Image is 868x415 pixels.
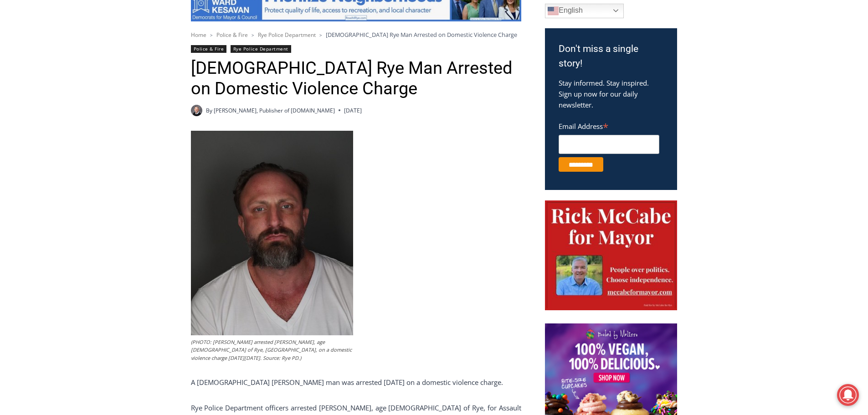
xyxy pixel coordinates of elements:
[238,91,422,111] span: Intern @ [DOMAIN_NAME]
[230,0,431,88] div: "[PERSON_NAME] and I covered the [DATE] Parade, which was a really eye opening experience as I ha...
[344,106,362,115] time: [DATE]
[191,58,521,99] h1: [DEMOGRAPHIC_DATA] Rye Man Arrested on Domestic Violence Charge
[559,117,659,133] label: Email Address
[191,338,353,362] figcaption: (PHOTO: [PERSON_NAME] arrested [PERSON_NAME], age [DEMOGRAPHIC_DATA] of Rye, [GEOGRAPHIC_DATA], o...
[545,200,677,311] img: McCabe for Mayor
[559,77,663,110] p: Stay informed. Stay inspired. Sign up now for our daily newsletter.
[216,31,248,39] a: Police & Fire
[548,5,559,16] img: en
[191,105,202,116] a: Author image
[252,32,254,38] span: >
[191,30,521,39] nav: Breadcrumbs
[210,32,213,38] span: >
[191,31,206,39] a: Home
[214,107,335,114] a: [PERSON_NAME], Publisher of [DOMAIN_NAME]
[219,88,442,113] a: Intern @ [DOMAIN_NAME]
[545,4,624,18] a: English
[326,31,517,39] span: [DEMOGRAPHIC_DATA] Rye Man Arrested on Domestic Violence Charge
[559,42,663,71] h3: Don't miss a single story!
[258,31,316,39] a: Rye Police Department
[206,106,212,115] span: By
[191,45,227,53] a: Police & Fire
[231,45,291,53] a: Rye Police Department
[191,377,521,388] p: A [DEMOGRAPHIC_DATA] [PERSON_NAME] man was arrested [DATE] on a domestic violence charge.
[319,32,322,38] span: >
[191,131,353,335] img: (PHOTO: Rye PD arrested Michael P. O’Connell, age 42 of Rye, NY, on a domestic violence charge on...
